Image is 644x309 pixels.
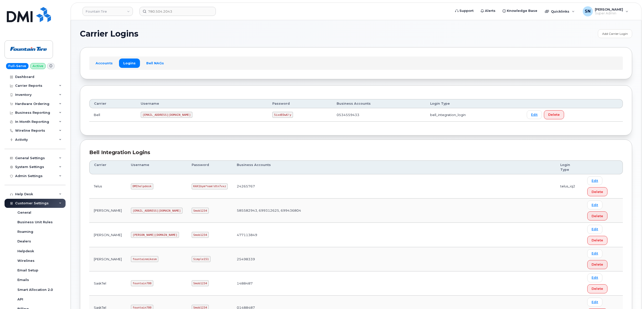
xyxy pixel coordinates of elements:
td: Bell [89,108,136,122]
td: 0534559433 [332,108,425,122]
th: Password [268,99,332,108]
span: Delete [592,214,603,218]
a: Bell NAGs [142,59,168,68]
a: Edit [587,249,602,258]
td: [PERSON_NAME] [89,247,126,271]
td: 24265767 [232,174,556,199]
code: 5ixdEOw6!y [272,112,293,118]
button: Delete [587,236,607,245]
code: DMIhelpdesk [131,183,153,189]
code: [PERSON_NAME][DOMAIN_NAME] [131,232,179,238]
code: fountainmikesm [131,256,158,262]
code: Smob1234 [192,208,209,214]
button: Delete [587,211,607,220]
th: Login Type [426,99,522,108]
a: Logins [119,59,140,68]
div: Bell Integration Logins [89,149,623,156]
td: 25498339 [232,247,556,271]
a: Edit [587,225,602,234]
a: Edit [587,201,602,209]
iframe: Messenger Launcher [622,287,640,305]
td: [PERSON_NAME] [89,223,126,247]
span: Delete [592,262,603,267]
span: Delete [592,189,603,194]
span: Delete [548,112,560,117]
button: Delete [544,110,564,119]
code: KAX1bym*nam!dtn7vxz [192,183,228,189]
a: Edit [587,298,602,306]
td: telus_iq2 [556,174,583,199]
a: Edit [587,273,602,282]
th: Password [187,160,232,174]
span: Delete [592,286,603,291]
code: Simple151 [192,256,211,262]
a: Add Carrier Login [598,29,632,38]
code: fountain780 [131,280,153,286]
button: Delete [587,260,607,269]
th: Login Type [556,160,583,174]
button: Delete [587,284,607,293]
td: 1488487 [232,271,556,296]
td: 585582943, 699312625, 699436804 [232,199,556,223]
a: Accounts [91,59,117,68]
th: Business Accounts [332,99,425,108]
th: Carrier [89,99,136,108]
th: Username [126,160,187,174]
code: Smob1234 [192,232,209,238]
a: Edit [587,176,602,185]
th: Business Accounts [232,160,556,174]
code: [EMAIL_ADDRESS][DOMAIN_NAME] [131,208,183,214]
td: Telus [89,174,126,199]
span: Carrier Logins [80,30,138,38]
a: Edit [527,110,542,119]
td: [PERSON_NAME] [89,199,126,223]
code: [EMAIL_ADDRESS][DOMAIN_NAME] [141,112,192,118]
td: SaskTel [89,271,126,296]
span: Delete [592,238,603,243]
button: Delete [587,187,607,196]
td: bell_integration_login [426,108,522,122]
th: Carrier [89,160,126,174]
code: Smob1234 [192,280,209,286]
td: 477113849 [232,223,556,247]
th: Username [136,99,268,108]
